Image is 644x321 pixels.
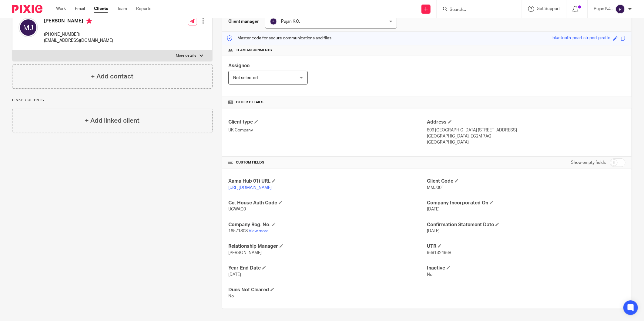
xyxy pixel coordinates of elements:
p: [GEOGRAPHIC_DATA], EC2M 7AQ [427,133,626,139]
p: Pujan K.C. [594,6,612,12]
span: MMJ001 [427,186,444,190]
span: Other details [236,100,263,105]
h4: + Add contact [91,72,133,81]
h4: Inactive [427,265,626,271]
h4: Dues Not Cleared [228,287,427,293]
i: Primary [86,18,92,24]
h4: Confirmation Statement Date [427,222,626,228]
img: Pixie [12,5,42,13]
h4: Year End Date [228,265,427,271]
span: [DATE] [228,273,241,277]
span: Assignee [228,63,250,68]
label: Show empty fields [571,160,606,166]
span: UCWAG0 [228,207,246,211]
h4: UTR [427,243,626,250]
h4: CUSTOM FIELDS [228,160,427,165]
span: [DATE] [427,207,440,211]
p: 809 [GEOGRAPHIC_DATA] [STREET_ADDRESS] [427,127,626,133]
h4: Co. House Auth Code [228,200,427,206]
span: 16571808 [228,229,248,233]
h4: [PERSON_NAME] [44,18,113,25]
a: Work [56,6,66,12]
p: Linked clients [12,98,213,103]
span: No [427,273,432,277]
h4: Relationship Manager [228,243,427,250]
span: Get Support [537,7,560,11]
div: bluetooth-pearl-striped-giraffe [552,35,610,42]
h4: Company Incorporated On [427,200,626,206]
span: Team assignments [236,48,272,53]
span: Not selected [233,76,258,80]
span: [DATE] [427,229,440,233]
a: [URL][DOMAIN_NAME] [228,186,272,190]
span: 9691324968 [427,251,451,255]
h4: Address [427,119,626,125]
p: UK Company [228,127,427,133]
span: Pujan K.C. [281,19,300,24]
h4: Xama Hub 01) URL [228,178,427,184]
span: No [228,294,234,298]
img: svg%3E [615,4,625,14]
h3: Client manager [228,18,259,25]
h4: Client Code [427,178,626,184]
p: [PHONE_NUMBER] [44,31,113,38]
span: [PERSON_NAME] [228,251,262,255]
input: Search [449,7,504,13]
a: Email [75,6,85,12]
p: [GEOGRAPHIC_DATA] [427,139,626,145]
img: svg%3E [270,18,277,25]
a: Clients [94,6,108,12]
img: svg%3E [18,18,38,37]
h4: Company Reg. No. [228,222,427,228]
h4: + Add linked client [85,116,139,125]
a: View more [249,229,269,233]
h4: Client type [228,119,427,125]
p: [EMAIL_ADDRESS][DOMAIN_NAME] [44,38,113,44]
p: Master code for secure communications and files [227,35,331,41]
a: Reports [136,6,151,12]
p: More details [176,53,196,58]
a: Team [117,6,127,12]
